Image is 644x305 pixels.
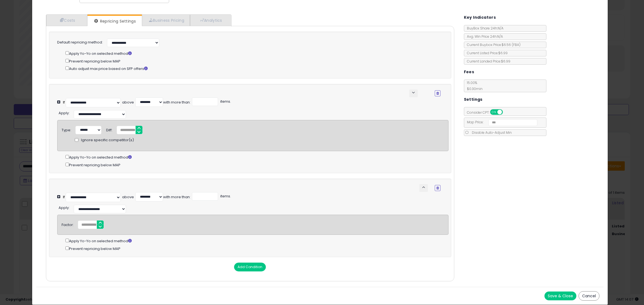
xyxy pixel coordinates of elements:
div: : [59,203,70,211]
div: Factor: [62,220,74,228]
span: ON [491,110,497,115]
i: Remove Condition [436,186,439,190]
span: Apply [59,205,69,210]
span: Current Listed Price: $6.99 [464,51,508,55]
span: Current Buybox Price: [464,42,521,47]
span: keyboard_arrow_up [421,185,426,190]
span: items. [219,99,231,104]
button: Cancel [579,291,599,301]
button: Save & Close [544,292,576,300]
a: Repricing Settings [87,16,141,27]
span: Avg. Win Price 24h: N/A [464,34,503,39]
h5: Key Indicators [464,14,496,21]
span: BuyBox Share 24h: N/A [464,26,503,31]
div: above [122,195,134,200]
span: Current Landed Price: $6.99 [464,59,510,64]
span: Ignore specific competitor(s) [81,138,134,143]
div: Prevent repricing below MAP [65,162,448,168]
i: Remove Condition [436,92,439,95]
span: ( FBA ) [512,42,521,47]
span: $0.30 min [464,86,483,91]
a: Business Pricing [142,15,190,26]
div: Auto adjust max price based on SFP offers [65,65,441,72]
span: Apply [59,110,69,116]
div: Type: [62,126,71,133]
span: items. [219,194,231,199]
div: Prevent repricing below MAP [65,245,448,252]
span: Consider CPT: [464,110,510,115]
div: Diff: [106,126,112,133]
div: Apply Yo-Yo on selected method [65,238,448,244]
h5: Settings [464,96,483,103]
label: Default repricing method: [57,40,103,45]
span: $6.56 [502,42,521,47]
div: Apply Yo-Yo on selected method [65,154,448,160]
div: Apply Yo-Yo on selected method [65,50,441,56]
span: 15.00 % [464,80,483,91]
div: Prevent repricing below MAP [65,58,441,64]
span: Map Price: [464,120,538,124]
div: : [59,109,70,116]
div: with more than: [163,100,191,105]
a: Analytics [190,15,231,26]
h5: Fees [464,69,474,75]
span: OFF [502,110,511,115]
button: Add Condition [234,263,266,271]
a: Costs [46,15,87,26]
span: Disable Auto-Adjust Min [469,130,512,135]
div: above [122,100,134,105]
span: keyboard_arrow_down [411,90,416,95]
div: with more than: [163,195,191,200]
